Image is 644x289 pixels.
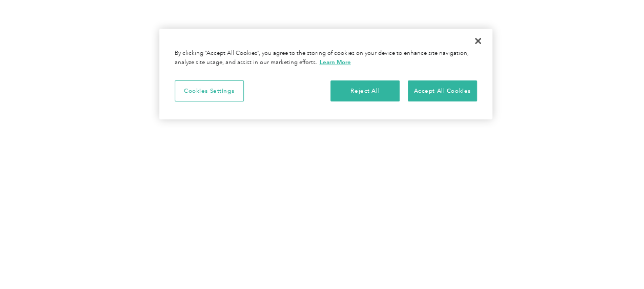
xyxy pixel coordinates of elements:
div: By clicking “Accept All Cookies”, you agree to the storing of cookies on your device to enhance s... [175,49,477,67]
div: Cookie banner [159,29,492,119]
button: Close [467,30,489,52]
div: Privacy [159,29,492,119]
button: Accept All Cookies [408,80,477,102]
a: More information about your privacy, opens in a new tab [320,58,351,66]
button: Cookies Settings [175,80,244,102]
button: Reject All [330,80,400,102]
